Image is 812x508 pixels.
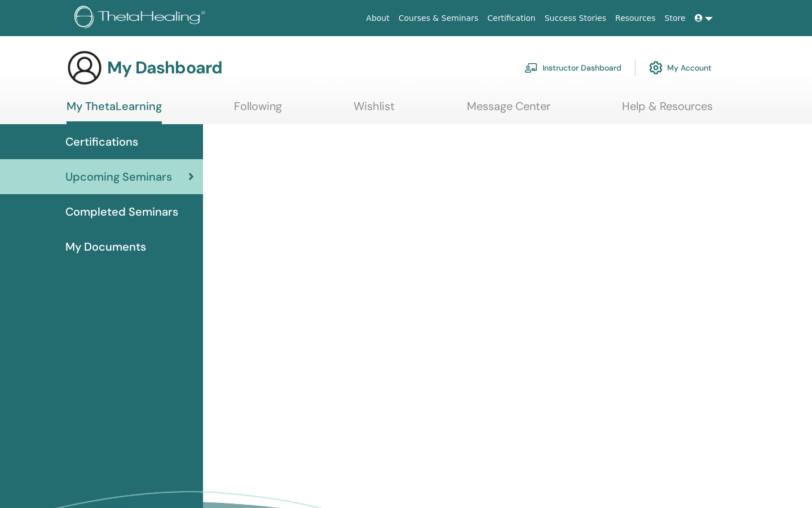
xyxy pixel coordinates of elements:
[361,8,394,29] a: About
[65,203,178,220] span: Completed Seminars
[483,8,540,29] a: Certification
[234,99,282,121] a: Following
[524,63,538,73] img: chalkboard-teacher.svg
[660,8,690,29] a: Store
[524,55,621,80] a: Instructor Dashboard
[622,99,713,121] a: Help & Resources
[467,99,550,121] a: Message Center
[65,168,172,185] span: Upcoming Seminars
[65,238,146,255] span: My Documents
[649,55,712,80] a: My Account
[74,6,209,31] img: logo.png
[611,8,660,29] a: Resources
[394,8,483,29] a: Courses & Seminars
[65,133,138,150] span: Certifications
[540,8,611,29] a: Success Stories
[67,50,103,86] img: generic-user-icon.jpg
[67,99,162,124] a: My ThetaLearning
[354,99,395,121] a: Wishlist
[107,58,222,78] h3: My Dashboard
[649,58,663,77] img: cog.svg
